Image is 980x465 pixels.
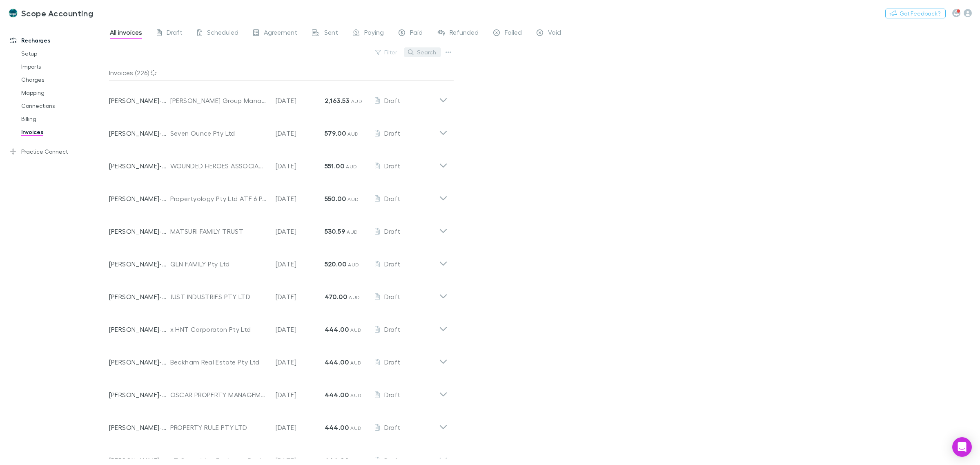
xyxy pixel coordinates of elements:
[346,163,357,170] span: AUD
[276,455,325,465] p: [DATE]
[371,47,402,57] button: Filter
[170,423,267,432] div: PROPERTY RULE PTY LTD
[350,458,361,464] span: AUD
[109,455,170,465] p: [PERSON_NAME]-0174
[325,423,349,431] strong: 444.00
[276,96,325,105] p: [DATE]
[325,325,349,333] strong: 444.00
[325,391,349,399] strong: 444.00
[109,423,170,432] p: [PERSON_NAME]-0045
[276,128,325,138] p: [DATE]
[109,357,170,367] p: [PERSON_NAME]-0171
[102,408,454,440] div: [PERSON_NAME]-0045PROPERTY RULE PTY LTD[DATE]444.00 AUDDraft
[885,9,946,18] button: Got Feedback?
[102,146,454,179] div: [PERSON_NAME]-0047WOUNDED HEROES ASSOCIATION INC.[DATE]551.00 AUDDraft
[109,226,170,236] p: [PERSON_NAME]-0062
[384,129,400,137] span: Draft
[13,47,115,60] a: Setup
[349,294,360,300] span: AUD
[347,196,359,202] span: AUD
[102,114,454,146] div: [PERSON_NAME]-0184Seven Ounce Pty Ltd[DATE]579.00 AUDDraft
[276,292,325,302] p: [DATE]
[325,358,349,366] strong: 444.00
[347,229,358,235] span: AUD
[109,390,170,400] p: [PERSON_NAME]-0076
[276,357,325,367] p: [DATE]
[207,28,238,39] span: Scheduled
[384,293,400,300] span: Draft
[170,96,267,105] div: [PERSON_NAME] Group Management Services Pty Ltd
[410,28,423,39] span: Paid
[21,8,93,18] h3: Scope Accounting
[325,227,345,235] strong: 530.59
[2,34,115,47] a: Recharges
[110,28,142,39] span: All invoices
[102,179,454,212] div: [PERSON_NAME]-0116Propertyology Pty Ltd ATF 6 Point Group Trust[DATE]550.00 AUDDraft
[109,292,170,302] p: [PERSON_NAME]-0017
[276,194,325,203] p: [DATE]
[548,28,561,39] span: Void
[350,392,361,398] span: AUD
[102,277,454,310] div: [PERSON_NAME]-0017JUST INDUSTRIES PTY LTD[DATE]470.00 AUDDraft
[276,324,325,334] p: [DATE]
[384,325,400,333] span: Draft
[384,358,400,366] span: Draft
[450,28,479,39] span: Refunded
[276,226,325,236] p: [DATE]
[384,227,400,235] span: Draft
[404,47,441,57] button: Search
[102,81,454,114] div: [PERSON_NAME]-0215[PERSON_NAME] Group Management Services Pty Ltd[DATE]2,163.53 AUDDraft
[109,259,170,269] p: [PERSON_NAME]-0106
[384,96,400,104] span: Draft
[264,28,297,39] span: Agreement
[347,131,359,137] span: AUD
[170,390,267,400] div: OSCAR PROPERTY MANAGEMENT UNIT TRUST
[325,456,349,464] strong: 444.00
[109,128,170,138] p: [PERSON_NAME]-0184
[170,128,267,138] div: Seven Ounce Pty Ltd
[384,194,400,202] span: Draft
[384,260,400,268] span: Draft
[109,194,170,203] p: [PERSON_NAME]-0116
[384,162,400,170] span: Draft
[170,292,267,302] div: JUST INDUSTRIES PTY LTD
[350,425,361,431] span: AUD
[102,212,454,244] div: [PERSON_NAME]-0062MATSURI FAMILY TRUST[DATE]530.59 AUDDraft
[102,342,454,375] div: [PERSON_NAME]-0171Beckham Real Estate Pty Ltd[DATE]444.00 AUDDraft
[350,360,361,366] span: AUD
[348,262,359,268] span: AUD
[2,145,115,158] a: Practice Connect
[102,244,454,277] div: [PERSON_NAME]-0106QLN FAMILY Pty Ltd[DATE]520.00 AUDDraft
[170,324,267,334] div: x HNT Corporaton Pty Ltd
[384,456,400,464] span: Draft
[102,310,454,342] div: [PERSON_NAME]-0195x HNT Corporaton Pty Ltd[DATE]444.00 AUDDraft
[13,86,115,99] a: Mapping
[109,96,170,105] p: [PERSON_NAME]-0215
[325,194,346,203] strong: 550.00
[384,391,400,398] span: Draft
[109,324,170,334] p: [PERSON_NAME]-0195
[13,125,115,139] a: Invoices
[170,357,267,367] div: Beckham Real Estate Pty Ltd
[324,28,338,39] span: Sent
[170,161,267,171] div: WOUNDED HEROES ASSOCIATION INC.
[109,161,170,171] p: [PERSON_NAME]-0047
[325,162,344,170] strong: 551.00
[170,259,267,269] div: QLN FAMILY Pty Ltd
[13,112,115,125] a: Billing
[167,28,183,39] span: Draft
[384,423,400,431] span: Draft
[325,129,346,137] strong: 579.00
[952,437,972,457] div: Open Intercom Messenger
[276,423,325,432] p: [DATE]
[102,375,454,408] div: [PERSON_NAME]-0076OSCAR PROPERTY MANAGEMENT UNIT TRUST[DATE]444.00 AUDDraft
[276,161,325,171] p: [DATE]
[350,327,361,333] span: AUD
[3,3,98,23] a: Scope Accounting
[276,259,325,269] p: [DATE]
[325,96,350,105] strong: 2,163.53
[13,60,115,73] a: Imports
[170,226,267,236] div: MATSURI FAMILY TRUST
[13,73,115,86] a: Charges
[170,194,267,203] div: Propertyology Pty Ltd ATF 6 Point Group Trust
